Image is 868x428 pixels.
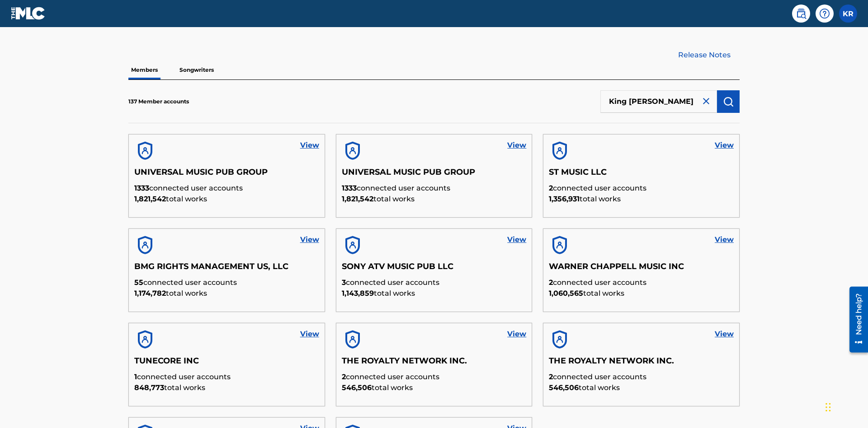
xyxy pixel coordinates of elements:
[128,60,160,79] p: Members
[839,5,857,23] div: User Menu
[134,195,166,203] span: 1,821,542
[342,183,527,194] p: connected user accounts
[134,167,319,183] h5: UNIVERSAL MUSIC PUB GROUP
[723,96,734,107] img: Search Works
[816,5,834,23] div: Help
[300,329,319,340] a: View
[549,289,583,298] span: 1,060,565
[177,60,217,79] p: Songwriters
[134,277,319,288] p: connected user accounts
[549,234,571,256] img: account
[134,184,149,192] span: 1333
[134,372,137,381] span: 1
[342,167,527,183] h5: UNIVERSAL MUSIC PUB GROUP
[342,356,527,372] h5: THE ROYALTY NETWORK INC.
[701,96,712,107] img: close
[134,140,156,162] img: account
[134,356,319,372] h5: TUNECORE INC
[549,183,734,194] p: connected user accounts
[549,261,734,277] h5: WARNER CHAPPELL MUSIC INC
[843,283,868,357] iframe: Resource Center
[134,183,319,194] p: connected user accounts
[600,90,717,113] input: Search Members
[134,194,319,205] p: total works
[134,382,319,393] p: total works
[549,278,553,287] span: 2
[507,140,526,151] a: View
[549,195,580,203] span: 1,356,931
[823,385,868,428] iframe: Chat Widget
[134,383,164,392] span: 848,773
[678,50,740,60] a: Release Notes
[134,288,319,299] p: total works
[134,278,143,287] span: 55
[342,261,527,277] h5: SONY ATV MUSIC PUB LLC
[342,184,357,192] span: 1333
[11,7,46,20] img: MLC Logo
[342,383,372,392] span: 546,506
[342,278,346,287] span: 3
[549,167,734,183] h5: ST MUSIC LLC
[549,140,571,162] img: account
[715,234,734,245] a: View
[342,288,527,299] p: total works
[792,5,810,23] a: Public Search
[549,184,553,192] span: 2
[549,356,734,372] h5: THE ROYALTY NETWORK INC.
[342,140,363,162] img: account
[819,8,830,19] img: help
[342,277,527,288] p: connected user accounts
[342,195,373,203] span: 1,821,542
[549,194,734,205] p: total works
[300,234,319,245] a: View
[134,372,319,382] p: connected user accounts
[549,288,734,299] p: total works
[549,372,553,381] span: 2
[507,234,526,245] a: View
[342,372,527,382] p: connected user accounts
[342,194,527,205] p: total works
[342,234,363,256] img: account
[300,140,319,151] a: View
[715,329,734,340] a: View
[549,277,734,288] p: connected user accounts
[134,234,156,256] img: account
[134,289,166,298] span: 1,174,782
[549,329,571,350] img: account
[128,98,189,106] p: 137 Member accounts
[342,289,374,298] span: 1,143,859
[549,383,579,392] span: 546,506
[342,329,363,350] img: account
[796,8,807,19] img: search
[549,372,734,382] p: connected user accounts
[342,372,346,381] span: 2
[342,382,527,393] p: total works
[134,329,156,350] img: account
[549,382,734,393] p: total works
[134,261,319,277] h5: BMG RIGHTS MANAGEMENT US, LLC
[826,394,831,421] div: Drag
[715,140,734,151] a: View
[507,329,526,340] a: View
